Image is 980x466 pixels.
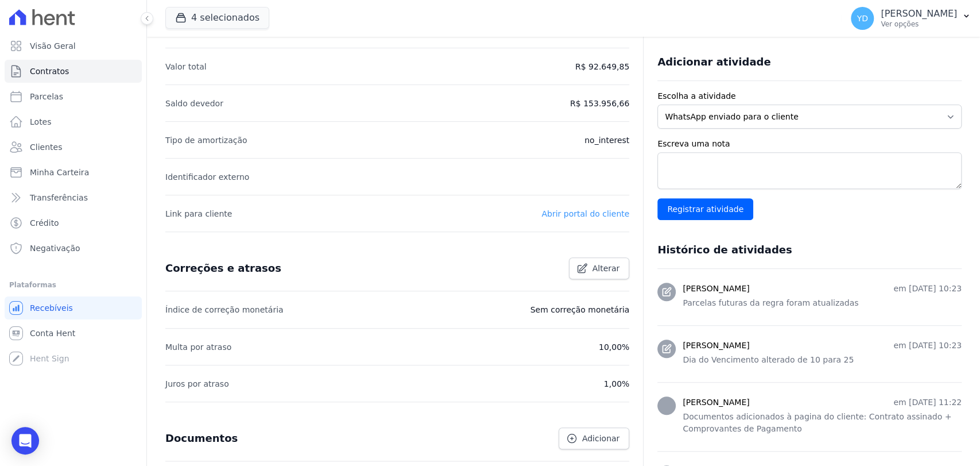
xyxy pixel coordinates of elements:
span: Contratos [30,66,69,77]
a: Lotes [5,110,142,133]
a: Minha Carteira [5,161,142,184]
p: em [DATE] 10:23 [893,283,962,295]
h3: [PERSON_NAME] [683,396,749,409]
p: Sem correção monetária [530,303,630,317]
span: Crédito [30,217,59,229]
p: Ver opções [881,20,957,29]
p: no_interest [584,133,629,147]
p: Tipo de amortização [165,133,247,147]
span: Conta Hent [30,328,75,339]
a: Adicionar [559,428,629,449]
span: Transferências [30,192,88,203]
span: Parcelas [30,91,63,102]
span: Visão Geral [30,40,76,52]
div: Open Intercom Messenger [11,427,39,455]
h3: [PERSON_NAME] [683,283,749,295]
button: YD [PERSON_NAME] Ver opções [842,2,980,34]
p: Juros por atraso [165,377,229,391]
p: Valor total [165,60,207,74]
a: Conta Hent [5,322,142,345]
p: [PERSON_NAME] [881,8,957,20]
a: Negativação [5,237,142,260]
h3: Histórico de atividades [657,243,792,257]
span: Recebíveis [30,302,73,314]
p: Documentos adicionados à pagina do cliente: Contrato assinado + Comprovantes de Pagamento [683,411,962,435]
div: Plataformas [9,278,137,292]
p: Identificador externo [165,170,249,184]
span: Lotes [30,116,52,128]
p: 10,00% [599,340,629,354]
a: Transferências [5,186,142,209]
input: Registrar atividade [657,198,753,220]
span: Adicionar [582,433,619,444]
p: Saldo devedor [165,97,223,110]
h3: [PERSON_NAME] [683,340,749,352]
span: YD [857,14,867,22]
label: Escreva uma nota [657,138,962,150]
p: em [DATE] 10:23 [893,340,962,352]
h3: Adicionar atividade [657,55,770,69]
a: Alterar [569,257,630,279]
span: Negativação [30,242,80,254]
p: em [DATE] 11:22 [893,396,962,409]
p: Multa por atraso [165,340,231,354]
h3: Correções e atrasos [165,261,281,275]
p: R$ 153.956,66 [570,97,629,110]
span: Clientes [30,141,62,153]
p: Dia do Vencimento alterado de 10 para 25 [683,354,962,366]
p: R$ 92.649,85 [575,60,629,74]
h3: Documentos [165,432,238,445]
a: Parcelas [5,85,142,108]
p: Parcelas futuras da regra foram atualizadas [683,297,962,309]
button: 4 selecionados [165,7,269,29]
a: Abrir portal do cliente [541,209,629,218]
a: Recebíveis [5,296,142,319]
label: Escolha a atividade [657,90,962,102]
a: Clientes [5,136,142,159]
a: Contratos [5,60,142,83]
p: Link para cliente [165,207,232,221]
a: Crédito [5,211,142,234]
a: Visão Geral [5,34,142,57]
span: Minha Carteira [30,167,89,178]
p: 1,00% [604,377,629,391]
p: Índice de correção monetária [165,303,284,317]
span: Alterar [592,263,620,274]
